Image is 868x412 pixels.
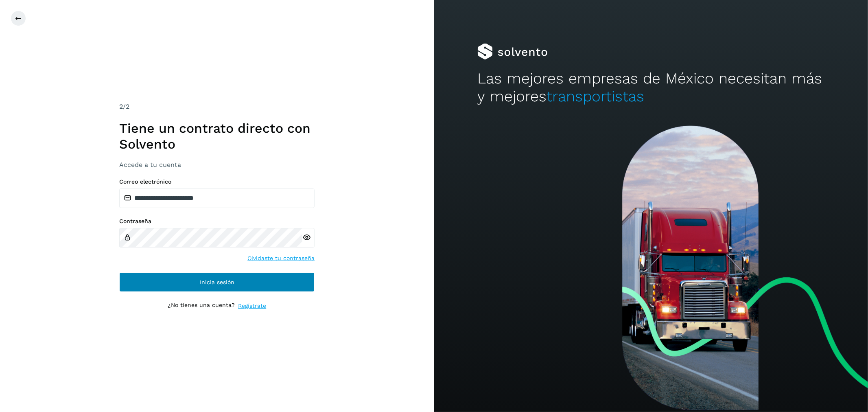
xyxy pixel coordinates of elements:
[119,178,315,185] label: Correo electrónico
[119,102,315,112] div: /2
[119,121,315,152] h1: Tiene un contrato directo con Solvento
[119,218,315,225] label: Contraseña
[119,272,315,292] button: Inicia sesión
[119,161,315,169] h3: Accede a tu cuenta
[477,70,824,106] h2: Las mejores empresas de México necesitan más y mejores
[200,279,234,285] span: Inicia sesión
[119,103,123,110] span: 2
[247,254,315,263] a: Olvidaste tu contraseña
[238,302,266,310] a: Regístrate
[547,88,644,105] span: transportistas
[168,302,235,310] p: ¿No tienes una cuenta?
